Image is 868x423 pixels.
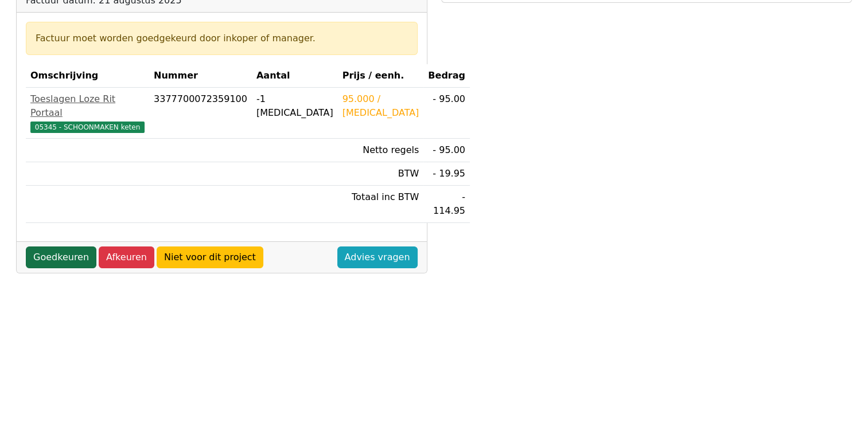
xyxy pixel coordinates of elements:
th: Aantal [252,64,338,88]
a: Afkeuren [99,246,154,268]
td: - 19.95 [423,162,470,186]
span: 05345 - SCHOONMAKEN keten [30,122,145,133]
div: Toeslagen Loze Rit Portaal [30,92,145,120]
td: 3377700072359100 [149,88,252,139]
a: Niet voor dit project [157,246,263,268]
td: Totaal inc BTW [338,186,424,223]
td: - 114.95 [423,186,470,223]
div: Factuur moet worden goedgekeurd door inkoper of manager. [36,32,408,45]
th: Nummer [149,64,252,88]
div: -1 [MEDICAL_DATA] [256,92,333,120]
th: Bedrag [423,64,470,88]
td: Netto regels [338,139,424,162]
th: Omschrijving [26,64,149,88]
a: Advies vragen [337,246,418,268]
td: BTW [338,162,424,186]
a: Toeslagen Loze Rit Portaal05345 - SCHOONMAKEN keten [30,92,145,134]
td: - 95.00 [423,139,470,162]
td: - 95.00 [423,88,470,139]
th: Prijs / eenh. [338,64,424,88]
a: Goedkeuren [26,246,96,268]
div: 95.000 / [MEDICAL_DATA] [342,92,419,120]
